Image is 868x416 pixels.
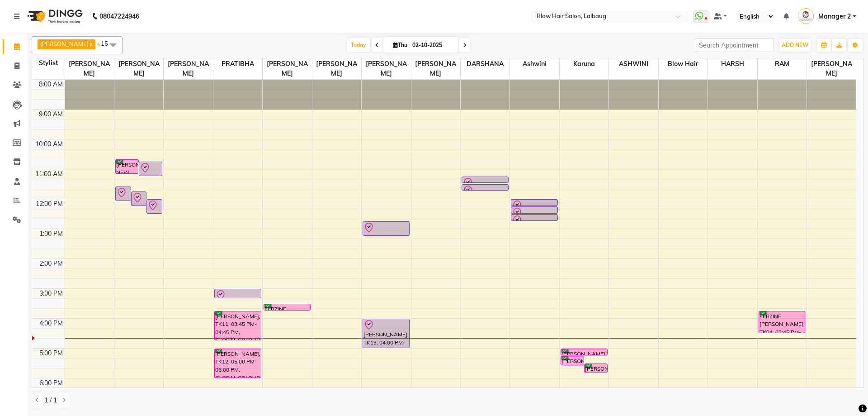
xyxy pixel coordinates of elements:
[585,364,607,373] div: [PERSON_NAME], TK14, 05:30 PM-05:50 PM, FLAVOURED WAX (Women)-HALF LEGS
[215,349,261,378] div: [PERSON_NAME], TK12, 05:00 PM-06:00 PM, GLOBAL COLOUR (Women)-SHORT
[37,80,65,89] div: 8:00 AM
[807,58,856,79] span: [PERSON_NAME]
[147,200,162,213] div: [PERSON_NAME] [DATE], TK01, 12:00 PM-12:30 PM, HAIR CUT (Men)-CREATIVE STYLE DIRECTOR
[264,304,310,310] div: FERZINE [PERSON_NAME], TK04, 03:30 PM-03:45 PM, Inoa Root Touch Up Women
[37,110,65,119] div: 9:00 AM
[510,58,559,70] span: Ashwini
[759,311,805,333] div: FERZINE [PERSON_NAME], TK04, 03:45 PM-04:30 PM, HAND & FEET CARE (Women)-REGULAR PEDICURE
[38,289,65,298] div: 3:00 PM
[363,222,409,235] div: WAKING, TK09, 12:45 PM-01:15 PM, HAIR CUT (Men)-CREATIVE STYLE DIRECTOR
[33,169,65,179] div: 11:00 AM
[560,58,609,70] span: karuna
[215,289,261,298] div: ZAMAIDA, TK10, 03:00 PM-03:20 PM, HAIR SPA WOMEN (Biotop) (Women)-LONG
[23,4,85,29] img: logo
[609,58,658,70] span: ASHWINI
[132,192,146,206] div: [PERSON_NAME], TK06, 11:45 AM-12:15 PM, HAIR CUT (Men)-[PERSON_NAME] TRIM / SHAVE
[33,139,65,149] div: 10:00 AM
[391,42,410,48] span: Thu
[139,162,162,176] div: [PERSON_NAME], TK05, 10:45 AM-11:15 AM, HAIR CUT (Men)-SENIOR STYLIST
[561,356,584,365] div: [PERSON_NAME], TK14, 05:15 PM-05:35 PM, FLAVOURED WAX (Women)-FULL ARMS
[213,58,262,70] span: PRATIBHA
[363,319,409,348] div: [PERSON_NAME], TK13, 04:00 PM-05:00 PM, HAIR SPA WOMEN (Biotop) (Women)-LONG
[511,215,557,220] div: [PERSON_NAME] NEW, TK07, 12:30 PM-12:45 PM, Full Legs Waxing
[561,349,607,355] div: [PERSON_NAME], TK14, 05:00 PM-05:15 PM, FLAVOURED WAX (Women)-UNDER ARMS
[462,177,508,182] div: [PERSON_NAME] [DATE], TK08, 11:15 AM-11:25 AM, THREADING (Women)-EYEBROWS
[99,4,139,29] b: 08047224946
[34,199,65,209] div: 12:00 PM
[40,40,89,48] span: [PERSON_NAME]
[32,58,65,68] div: Stylist
[695,38,774,52] input: Search Appointment
[362,58,410,79] span: [PERSON_NAME]
[97,40,115,47] span: +15
[38,229,65,239] div: 1:00 PM
[38,259,65,268] div: 2:00 PM
[164,58,212,79] span: [PERSON_NAME]
[411,58,460,79] span: [PERSON_NAME]
[116,160,138,173] div: [PERSON_NAME] NEW, TK02, 10:40 AM-11:10 AM, HAIR CUT (Men)-[PERSON_NAME] TRIM / SHAVE
[462,185,508,190] div: [PERSON_NAME] [DATE], TK08, 11:30 AM-11:40 AM, THREADING (Women)-UPPERLIPS
[758,58,807,70] span: RAM
[347,38,370,52] span: Today
[65,58,114,79] span: [PERSON_NAME]
[410,38,455,52] input: 2025-10-02
[708,58,757,70] span: HARSH
[779,39,811,52] button: ADD NEW
[89,40,93,48] a: x
[312,58,361,79] span: [PERSON_NAME]
[263,58,311,79] span: [PERSON_NAME]
[511,207,557,213] div: [PERSON_NAME] NEW, TK07, 12:15 PM-12:30 PM, Under Arms Waxing
[38,319,65,328] div: 4:00 PM
[461,58,509,70] span: DARSHANA
[782,42,808,48] span: ADD NEW
[38,378,65,388] div: 6:00 PM
[44,396,57,405] span: 1 / 1
[215,311,261,340] div: [PERSON_NAME], TK11, 03:45 PM-04:45 PM, GLOBAL COLOUR (Women)-MEDIUM
[798,8,814,24] img: Manager 2
[116,187,131,201] div: [PERSON_NAME], TK06, 11:35 AM-12:05 PM, HAIR CUT (Men)-CREATIVE STYLE DIRECTOR
[38,349,65,358] div: 5:00 PM
[818,12,851,21] span: Manager 2
[659,58,708,70] span: Blow Hair
[511,200,557,206] div: [PERSON_NAME] NEW, TK07, 12:00 PM-12:15 PM, Full Arms Waxing
[114,58,163,79] span: [PERSON_NAME]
